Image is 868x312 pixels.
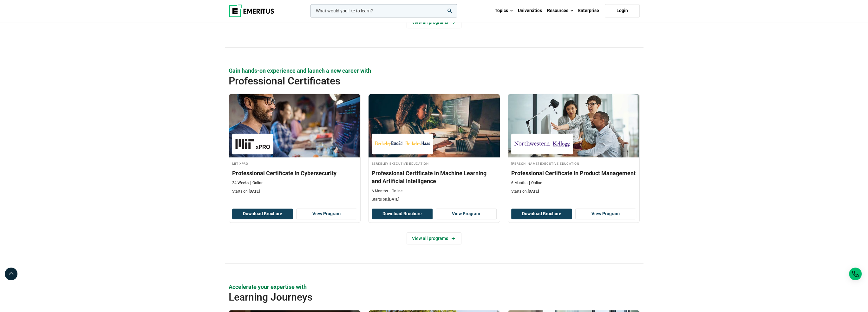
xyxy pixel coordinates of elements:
p: 6 Months [511,180,527,186]
img: MIT xPRO [235,137,270,151]
img: Professional Certificate in Cybersecurity | Online Technology Course [229,94,360,157]
p: Starts on: [372,197,497,202]
a: View Program [296,209,357,219]
p: Starts on: [232,189,357,194]
a: View Program [436,209,497,219]
a: Technology Course by MIT xPRO - October 16, 2025 MIT xPRO MIT xPRO Professional Certificate in Cy... [229,94,360,197]
img: Berkeley Executive Education [375,137,430,151]
a: Product Design and Innovation Course by Kellogg Executive Education - November 13, 2025 Kellogg E... [508,94,639,197]
h4: MIT xPRO [232,161,357,166]
span: [DATE] [528,189,539,194]
a: Login [605,4,640,17]
p: Online [250,180,263,186]
p: 6 Months [372,189,388,194]
p: Online [529,180,542,186]
h4: [PERSON_NAME] Executive Education [511,161,636,166]
img: Kellogg Executive Education [514,137,570,151]
h3: Professional Certificate in Product Management [511,169,636,177]
a: View all programs [407,16,461,28]
p: 24 Weeks [232,180,249,186]
a: View Program [575,209,636,219]
input: woocommerce-product-search-field-0 [310,4,457,17]
img: Professional Certificate in Product Management | Online Product Design and Innovation Course [508,94,639,157]
a: View all programs [407,232,461,244]
a: AI and Machine Learning Course by Berkeley Executive Education - November 6, 2025 Berkeley Execut... [369,94,500,205]
h4: Berkeley Executive Education [372,161,497,166]
img: Professional Certificate in Machine Learning and Artificial Intelligence | Online AI and Machine ... [369,94,500,157]
h2: Professional Certificates [229,75,598,87]
p: Online [389,189,402,194]
span: [DATE] [388,197,399,202]
button: Download Brochure [511,209,572,219]
h2: Learning Journeys [229,291,598,303]
h3: Professional Certificate in Cybersecurity [232,169,357,177]
p: Accelerate your expertise with [229,283,640,291]
h3: Professional Certificate in Machine Learning and Artificial Intelligence [372,169,497,185]
p: Starts on: [511,189,636,194]
button: Download Brochure [372,209,433,219]
button: Download Brochure [232,209,293,219]
p: Gain hands-on experience and launch a new career with [229,67,640,75]
span: [DATE] [249,189,260,194]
